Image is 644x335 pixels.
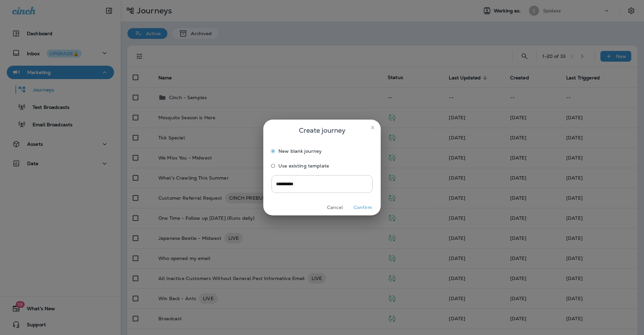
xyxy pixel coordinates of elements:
span: Use existing template [278,163,329,169]
button: close [367,122,378,133]
button: Confirm [350,202,375,213]
span: Create journey [299,125,345,136]
span: New blank journey [278,148,322,154]
button: Cancel [322,202,347,213]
